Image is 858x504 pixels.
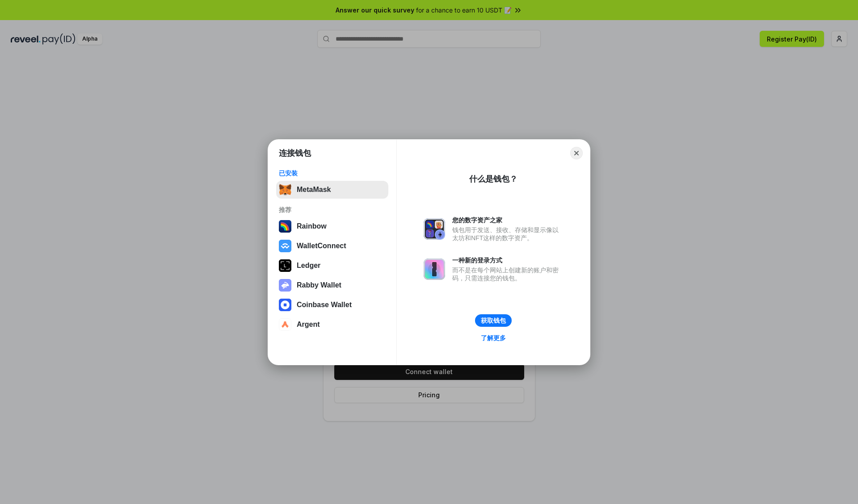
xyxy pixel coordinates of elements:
[481,317,506,325] div: 获取钱包
[297,262,320,270] div: Ledger
[452,216,563,224] div: 您的数字资产之家
[279,148,311,158] h1: 连接钱包
[279,206,386,214] div: 推荐
[424,218,445,240] img: svg+xml,%3Csvg%20xmlns%3D%22http%3A%2F%2Fwww.w3.org%2F2000%2Fsvg%22%20fill%3D%22none%22%20viewBox...
[276,217,388,235] button: Rainbow
[297,242,346,250] div: WalletConnect
[276,276,388,294] button: Rabby Wallet
[279,183,291,196] img: svg+xml,%3Csvg%20fill%3D%22none%22%20height%3D%2233%22%20viewBox%3D%220%200%2035%2033%22%20width%...
[276,181,388,199] button: MetaMask
[297,321,320,329] div: Argent
[279,259,291,272] img: svg+xml,%3Csvg%20xmlns%3D%22http%3A%2F%2Fwww.w3.org%2F2000%2Fsvg%22%20width%3D%2228%22%20height%3...
[279,279,291,292] img: svg+xml,%3Csvg%20xmlns%3D%22http%3A%2F%2Fwww.w3.org%2F2000%2Fsvg%22%20fill%3D%22none%22%20viewBox...
[297,222,327,230] div: Rainbow
[452,266,563,282] div: 而不是在每个网站上创建新的账户和密码，只需连接您的钱包。
[276,316,388,333] button: Argent
[279,318,291,331] img: svg+xml,%3Csvg%20width%3D%2228%22%20height%3D%2228%22%20viewBox%3D%220%200%2028%2028%22%20fill%3D...
[279,299,291,311] img: svg+xml,%3Csvg%20width%3D%2228%22%20height%3D%2228%22%20viewBox%3D%220%200%2028%2028%22%20fill%3D...
[276,237,388,255] button: WalletConnect
[452,226,563,242] div: 钱包用于发送、接收、存储和显示像以太坊和NFT这样的数字资产。
[279,240,291,252] img: svg+xml,%3Csvg%20width%3D%2228%22%20height%3D%2228%22%20viewBox%3D%220%200%2028%2028%22%20fill%3D...
[279,169,386,177] div: 已安装
[297,186,331,194] div: MetaMask
[570,147,583,159] button: Close
[297,281,341,289] div: Rabby Wallet
[297,301,352,309] div: Coinbase Wallet
[475,314,512,327] button: 获取钱包
[469,174,517,184] div: 什么是钱包？
[452,256,563,264] div: 一种新的登录方式
[276,257,388,275] button: Ledger
[424,258,445,280] img: svg+xml,%3Csvg%20xmlns%3D%22http%3A%2F%2Fwww.w3.org%2F2000%2Fsvg%22%20fill%3D%22none%22%20viewBox...
[276,296,388,314] button: Coinbase Wallet
[475,332,511,344] a: 了解更多
[279,220,291,233] img: svg+xml,%3Csvg%20width%3D%22120%22%20height%3D%22120%22%20viewBox%3D%220%200%20120%20120%22%20fil...
[481,334,506,342] div: 了解更多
